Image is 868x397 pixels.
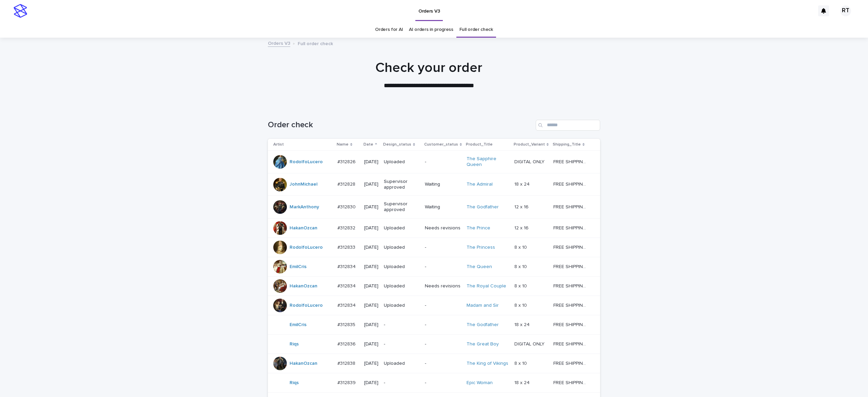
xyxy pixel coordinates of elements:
[268,173,600,196] tr: JohnMichael #312828#312828 [DATE]Supervisor approvedWaitingThe Admiral 18 x 2418 x 24 FREE SHIPPI...
[467,225,490,231] a: The Prince
[553,359,591,366] p: FREE SHIPPING - preview in 1-2 business days, after your approval delivery will take 5-10 b.d.
[514,282,528,289] p: 8 x 10
[290,182,317,187] a: JohnMichael
[514,180,531,187] p: 18 x 24
[553,141,581,148] p: Shipping_Title
[467,264,492,270] a: The Queen
[514,301,528,308] p: 8 x 10
[364,322,378,328] p: [DATE]
[384,225,419,231] p: Uploaded
[337,180,357,187] p: #312828
[268,257,600,276] tr: EmilCris #312834#312834 [DATE]Uploaded-The Queen 8 x 108 x 10 FREE SHIPPING - preview in 1-2 busi...
[364,245,378,250] p: [DATE]
[337,243,357,250] p: #312833
[467,204,499,210] a: The Godfather
[268,334,600,354] tr: Riqs #312836#312836 [DATE]--The Great Boy DIGITAL ONLYDIGITAL ONLY FREE SHIPPING - preview in 1-2...
[268,196,600,219] tr: MarkAnthony #312830#312830 [DATE]Supervisor approvedWaitingThe Godfather 12 x 1612 x 16 FREE SHIP...
[536,120,600,131] input: Search
[424,141,458,148] p: Customer_status
[467,156,509,168] a: The Sapphire Queen
[298,39,333,47] p: Full order check
[467,341,499,347] a: The Great Boy
[514,158,546,165] p: DIGITAL ONLY
[290,225,317,231] a: HakanOzcan
[337,321,357,328] p: #312835
[384,283,419,289] p: Uploaded
[268,296,600,315] tr: RodolfoLucero #312834#312834 [DATE]Uploaded-Madam and Sir 8 x 108 x 10 FREE SHIPPING - preview in...
[268,373,600,392] tr: Riqs #312839#312839 [DATE]--Epic Woman 18 x 2418 x 24 FREE SHIPPING - preview in 1-2 business day...
[409,22,453,38] a: AI orders in progress
[553,321,591,328] p: FREE SHIPPING - preview in 1-2 business days, after your approval delivery will take 5-10 b.d.
[425,182,461,187] p: Waiting
[553,301,591,308] p: FREE SHIPPING - preview in 1-2 business days, after your approval delivery will take 5-10 b.d.
[375,22,403,38] a: Orders for AI
[425,322,461,328] p: -
[514,203,530,210] p: 12 x 16
[425,380,461,386] p: -
[337,379,357,386] p: #312839
[553,180,591,187] p: FREE SHIPPING - preview in 1-2 business days, after your approval delivery will take 5-10 b.d.
[364,341,378,347] p: [DATE]
[364,225,378,231] p: [DATE]
[268,315,600,334] tr: EmilCris #312835#312835 [DATE]--The Godfather 18 x 2418 x 24 FREE SHIPPING - preview in 1-2 busin...
[384,361,419,366] p: Uploaded
[514,359,528,366] p: 8 x 10
[384,201,419,213] p: Supervisor approved
[467,361,508,366] a: The King of Vikings
[364,303,378,308] p: [DATE]
[364,380,378,386] p: [DATE]
[384,303,419,308] p: Uploaded
[337,359,357,366] p: #312838
[290,303,323,308] a: RodolfoLucero
[337,340,357,347] p: #312836
[553,340,591,347] p: FREE SHIPPING - preview in 1-2 business days, after your approval delivery will take 5-10 b.d.
[273,141,284,148] p: Artist
[467,182,493,187] a: The Admiral
[425,159,461,165] p: -
[425,245,461,250] p: -
[425,361,461,366] p: -
[268,39,290,47] a: Orders V3
[425,225,461,231] p: Needs revisions
[337,203,357,210] p: #312830
[364,182,378,187] p: [DATE]
[268,276,600,296] tr: HakanOzcan #312834#312834 [DATE]UploadedNeeds revisionsThe Royal Couple 8 x 108 x 10 FREE SHIPPIN...
[384,264,419,270] p: Uploaded
[425,341,461,347] p: -
[290,264,307,270] a: EmilCris
[268,120,533,130] h1: Order check
[14,4,27,18] img: stacker-logo-s-only.png
[384,322,419,328] p: -
[363,141,373,148] p: Date
[268,151,600,173] tr: RodolfoLucero #312826#312826 [DATE]Uploaded-The Sapphire Queen DIGITAL ONLYDIGITAL ONLY FREE SHIP...
[384,179,419,190] p: Supervisor approved
[514,379,531,386] p: 18 x 24
[364,159,378,165] p: [DATE]
[514,263,528,270] p: 8 x 10
[467,303,499,308] a: Madam and Sir
[425,283,461,289] p: Needs revisions
[514,224,530,231] p: 12 x 16
[290,361,317,366] a: HakanOzcan
[425,204,461,210] p: Waiting
[514,141,545,148] p: Product_Variant
[384,245,419,250] p: Uploaded
[290,245,323,250] a: RodolfoLucero
[290,380,299,386] a: Riqs
[337,158,357,165] p: #312826
[290,283,317,289] a: HakanOzcan
[384,159,419,165] p: Uploaded
[384,380,419,386] p: -
[337,263,357,270] p: #312834
[263,60,595,76] h1: Check your order
[459,22,493,38] a: Full order check
[467,245,495,250] a: The Princess
[383,141,411,148] p: Design_status
[290,341,299,347] a: Riqs
[337,301,357,308] p: #312834
[290,159,323,165] a: RodolfoLucero
[467,322,499,328] a: The Godfather
[425,264,461,270] p: -
[553,282,591,289] p: FREE SHIPPING - preview in 1-2 business days, after your approval delivery will take 5-10 b.d.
